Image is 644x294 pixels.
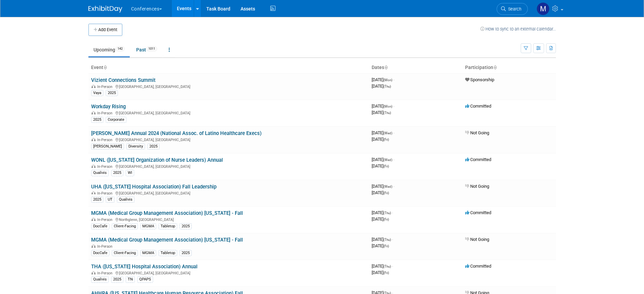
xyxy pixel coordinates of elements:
[393,184,394,189] span: -
[372,130,394,135] span: [DATE]
[384,65,388,70] a: Sort by Start Date
[465,104,491,109] span: Committed
[383,218,389,221] span: (Fri)
[140,223,156,229] div: MGMA
[372,110,391,115] span: [DATE]
[91,157,223,163] a: WONL ([US_STATE] Organization of Nurse Leaders) Annual
[91,210,243,216] a: MGMA (Medical Group Management Association) [US_STATE] - Fall
[372,137,389,142] span: [DATE]
[91,271,96,274] img: In-Person Event
[372,157,394,162] span: [DATE]
[383,185,392,188] span: (Wed)
[97,191,115,196] span: In-Person
[91,138,96,141] img: In-Person Event
[372,104,394,109] span: [DATE]
[383,105,392,108] span: (Mon)
[91,77,155,83] a: Vizient Connections Summit
[392,237,393,242] span: -
[383,78,392,82] span: (Mon)
[383,238,391,242] span: (Thu)
[383,138,389,141] span: (Fri)
[97,218,115,222] span: In-Person
[103,65,107,70] a: Sort by Event Name
[88,6,122,13] img: ExhibitDay
[91,191,96,195] img: In-Person Event
[465,184,489,189] span: Not Going
[372,264,393,269] span: [DATE]
[91,130,262,136] a: [PERSON_NAME] Annual 2024 (National Assoc. of Latino Healthcare Execs)
[91,184,216,190] a: UHA ([US_STATE] Hospital Association) Fall Leadership
[140,250,156,256] div: MGMA
[91,244,96,248] img: In-Person Event
[91,276,109,282] div: Qualivis
[372,270,389,275] span: [DATE]
[131,43,162,56] a: Past1011
[537,2,549,15] img: Marygrace LeGros
[91,110,366,115] div: [GEOGRAPHIC_DATA], [GEOGRAPHIC_DATA]
[372,84,391,89] span: [DATE]
[147,143,160,150] div: 2025
[383,164,389,168] span: (Fri)
[383,265,391,268] span: (Thu)
[91,90,103,96] div: Vaya
[91,250,109,256] div: DocCafe
[393,130,394,135] span: -
[372,217,389,222] span: [DATE]
[97,138,115,142] span: In-Person
[88,43,130,56] a: Upcoming142
[465,77,494,82] span: Sponsorship
[111,276,123,282] div: 2025
[372,184,394,189] span: [DATE]
[146,46,157,51] span: 1011
[91,264,198,270] a: THA ([US_STATE] Hospital Association) Annual
[465,264,491,269] span: Committed
[97,111,115,115] span: In-Person
[97,271,115,275] span: In-Person
[462,62,556,73] th: Participation
[91,85,96,88] img: In-Person Event
[91,170,109,176] div: Qualivis
[91,104,126,110] a: Workday Rising
[383,244,389,248] span: (Fri)
[88,62,369,73] th: Event
[393,104,394,109] span: -
[497,3,528,15] a: Search
[91,164,96,168] img: In-Person Event
[392,264,393,269] span: -
[91,143,124,150] div: [PERSON_NAME]
[159,250,177,256] div: Tabletop
[137,276,153,282] div: QPAPS
[91,270,366,275] div: [GEOGRAPHIC_DATA], [GEOGRAPHIC_DATA]
[106,117,126,123] div: Corporate
[159,223,177,229] div: Tabletop
[91,217,366,222] div: Northglenn, [GEOGRAPHIC_DATA]
[383,158,392,162] span: (Wed)
[106,197,115,203] div: UT
[91,190,366,196] div: [GEOGRAPHIC_DATA], [GEOGRAPHIC_DATA]
[372,190,389,195] span: [DATE]
[116,46,125,51] span: 142
[97,244,115,249] span: In-Person
[383,211,391,215] span: (Thu)
[91,223,109,229] div: DocCafe
[493,65,497,70] a: Sort by Participation Type
[372,163,389,168] span: [DATE]
[180,250,192,256] div: 2025
[383,85,391,88] span: (Thu)
[112,250,138,256] div: Client-Facing
[91,84,366,89] div: [GEOGRAPHIC_DATA], [GEOGRAPHIC_DATA]
[393,77,394,82] span: -
[106,90,118,96] div: 2025
[91,218,96,221] img: In-Person Event
[383,111,391,115] span: (Thu)
[465,210,491,215] span: Committed
[383,131,392,135] span: (Wed)
[480,26,556,31] a: How to sync to an external calendar...
[383,191,389,195] span: (Fri)
[465,130,489,135] span: Not Going
[126,143,145,150] div: Diversity
[91,237,243,243] a: MGMA (Medical Group Management Association) [US_STATE] - Fall
[180,223,192,229] div: 2025
[126,170,134,176] div: WI
[372,237,393,242] span: [DATE]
